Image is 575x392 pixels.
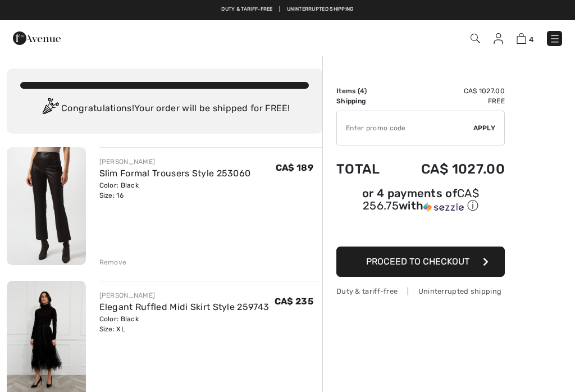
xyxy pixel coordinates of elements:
[494,33,503,44] img: My Info
[517,33,526,44] img: Shopping Bag
[394,150,505,188] td: CA$ 1027.00
[394,96,505,106] td: Free
[99,290,270,300] div: [PERSON_NAME]
[336,86,394,96] td: Items ( )
[336,247,505,277] button: Proceed to Checkout
[20,98,309,120] div: Congratulations! Your order will be shipped for FREE!
[517,31,533,45] a: 4
[363,186,479,212] span: CA$ 256.75
[336,217,505,243] iframe: PayPal-paypal
[275,296,313,307] span: CA$ 235
[360,87,364,95] span: 4
[99,257,127,267] div: Remove
[471,34,480,43] img: Search
[13,32,61,43] a: 1ère Avenue
[336,188,505,213] div: or 4 payments of with
[39,98,61,120] img: Congratulation2.svg
[394,86,505,96] td: CA$ 1027.00
[473,123,496,133] span: Apply
[336,150,394,188] td: Total
[423,202,464,212] img: Sezzle
[337,111,473,145] input: Promo code
[336,188,505,217] div: or 4 payments ofCA$ 256.75withSezzle Click to learn more about Sezzle
[366,256,469,267] span: Proceed to Checkout
[336,286,505,297] div: Duty & tariff-free | Uninterrupted shipping
[99,180,251,200] div: Color: Black Size: 16
[99,314,270,334] div: Color: Black Size: XL
[276,162,313,173] span: CA$ 189
[99,302,270,312] a: Elegant Ruffled Midi Skirt Style 259743
[549,33,560,44] img: Menu
[529,35,533,44] span: 4
[7,147,86,265] img: Slim Formal Trousers Style 253060
[13,27,61,49] img: 1ère Avenue
[99,168,251,179] a: Slim Formal Trousers Style 253060
[336,96,394,106] td: Shipping
[99,157,251,167] div: [PERSON_NAME]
